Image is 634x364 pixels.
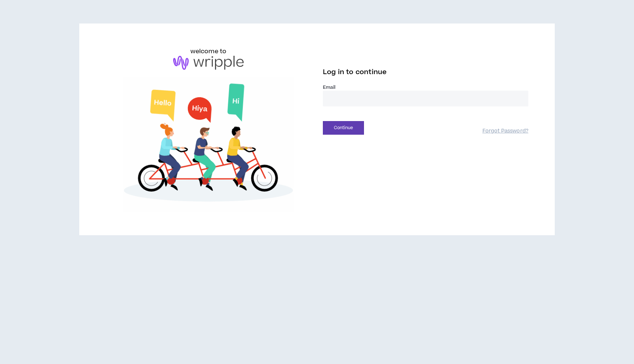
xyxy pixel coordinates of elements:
[323,121,364,135] button: Continue
[323,84,528,91] label: Email
[323,68,387,77] span: Log in to continue
[190,47,227,56] h6: welcome to
[173,56,244,70] img: logo-brand.png
[106,77,311,212] img: Welcome to Wripple
[482,128,528,135] a: Forgot Password?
